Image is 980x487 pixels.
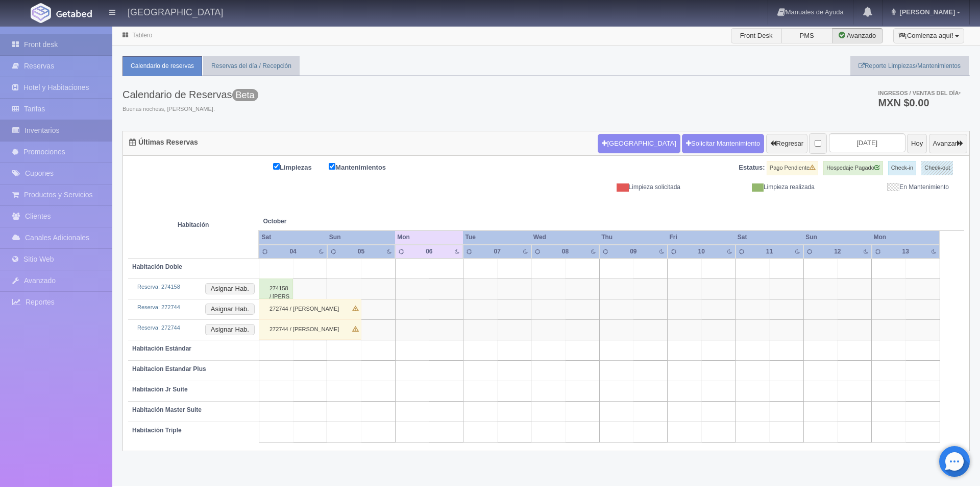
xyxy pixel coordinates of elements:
a: Reserva: 272744 [137,304,180,310]
th: Mon [872,230,940,244]
a: Tablero [132,32,152,39]
a: Reporte Limpiezas/Mantenimientos [850,56,969,76]
div: 272744 / [PERSON_NAME] [259,319,361,340]
h4: [GEOGRAPHIC_DATA] [128,5,223,18]
span: Beta [232,89,258,101]
div: 12 [827,247,848,256]
div: 07 [487,247,508,256]
div: 11 [759,247,780,256]
label: Limpiezas [273,161,327,173]
a: Solicitar Mantenimiento [682,134,764,153]
th: Mon [395,230,463,244]
span: [PERSON_NAME] [897,8,955,16]
label: Hospedaje Pagado [823,161,883,175]
th: Tue [463,230,531,244]
input: Mantenimientos [329,163,335,170]
b: Habitación Jr Suite [132,386,188,393]
b: Habitación Estándar [132,345,191,352]
button: Asignar Hab. [205,324,255,335]
a: Reserva: 274158 [137,284,180,290]
th: Fri [668,230,736,244]
button: Regresar [766,134,807,153]
div: 06 [419,247,439,256]
b: Habitación Doble [132,263,182,270]
th: Thu [599,230,667,244]
div: 272744 / [PERSON_NAME] [259,299,361,319]
b: Habitación Master Suite [132,406,202,413]
button: [GEOGRAPHIC_DATA] [598,134,680,153]
button: Avanzar [929,134,967,153]
a: Calendario de reservas [122,56,202,76]
input: Limpiezas [273,163,280,170]
a: Reservas del día / Recepción [203,56,300,76]
th: Sun [327,230,395,244]
label: Front Desk [731,28,782,43]
th: Sat [736,230,803,244]
strong: Habitación [178,221,209,228]
th: Wed [531,230,599,244]
label: Avanzado [832,28,883,43]
span: October [263,217,391,226]
button: Asignar Hab. [205,304,255,315]
div: 13 [895,247,916,256]
div: 04 [283,247,304,256]
a: Reserva: 272744 [137,324,180,331]
label: Mantenimientos [329,161,401,173]
label: Pago Pendiente [767,161,818,175]
h3: Calendario de Reservas [122,89,258,100]
b: Habitación Triple [132,427,182,434]
span: Buenas nochess, [PERSON_NAME]. [122,105,258,113]
label: Estatus: [739,163,765,173]
span: Ingresos / Ventas del día [878,90,961,96]
img: Getabed [56,10,92,17]
div: 09 [623,247,644,256]
img: Getabed [31,3,51,23]
th: Sat [259,230,327,244]
div: 10 [691,247,712,256]
div: 08 [555,247,576,256]
button: Asignar Hab. [205,283,255,294]
label: Check-in [888,161,916,175]
button: ¡Comienza aquí! [893,28,964,43]
th: Sun [803,230,871,244]
label: Check-out [921,161,953,175]
div: Limpieza solicitada [554,183,688,192]
h3: MXN $0.00 [878,98,961,108]
b: Habitacion Estandar Plus [132,365,206,373]
div: En Mantenimiento [822,183,957,192]
div: Limpieza realizada [688,183,822,192]
div: 05 [351,247,372,256]
button: Hoy [907,134,927,153]
label: PMS [781,28,832,43]
div: 274158 / [PERSON_NAME] [259,279,293,299]
h4: Últimas Reservas [129,138,198,146]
